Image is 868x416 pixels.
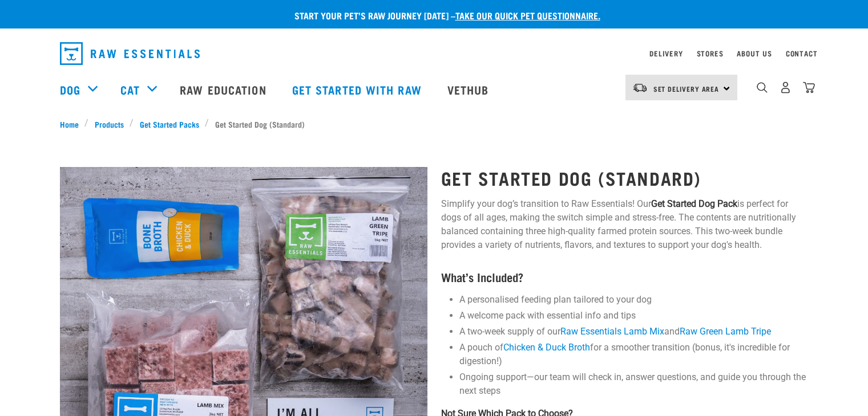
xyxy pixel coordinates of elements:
a: Raw Essentials Lamb Mix [560,326,664,337]
strong: What’s Included? [441,274,523,280]
a: Cat [120,81,140,98]
a: About Us [737,51,772,55]
img: home-icon@2x.png [803,81,815,93]
nav: dropdown navigation [51,38,818,70]
a: take our quick pet questionnaire. [455,13,600,18]
a: Raw Education [168,67,280,112]
a: Contact [786,51,818,55]
a: Delivery [649,51,683,55]
span: Set Delivery Area [653,87,720,91]
li: A two-week supply of our and [459,325,809,338]
li: A pouch of for a smoother transition (bonus, it's incredible for digestion!) [459,341,809,368]
img: van-moving.png [632,83,648,93]
li: A personalised feeding plan tailored to your dog [459,293,809,307]
img: Raw Essentials Logo [60,42,200,65]
a: Raw Green Lamb Tripe [680,326,771,337]
a: Vethub [436,67,503,112]
p: Simplify your dog’s transition to Raw Essentials! Our is perfect for dogs of all ages, making the... [441,197,809,252]
li: A welcome pack with essential info and tips [459,309,809,323]
nav: breadcrumbs [60,118,809,130]
a: Get started with Raw [281,67,436,112]
a: Chicken & Duck Broth [503,342,590,353]
h1: Get Started Dog (Standard) [441,168,809,188]
a: Home [60,118,85,130]
li: Ongoing support—our team will check in, answer questions, and guide you through the next steps [459,370,809,398]
strong: Get Started Dog Pack [651,198,737,209]
a: Stores [697,51,724,55]
a: Dog [60,81,80,98]
a: Get Started Packs [134,118,205,130]
img: home-icon-1@2x.png [757,82,768,93]
img: user.png [780,81,792,93]
a: Products [88,118,130,130]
